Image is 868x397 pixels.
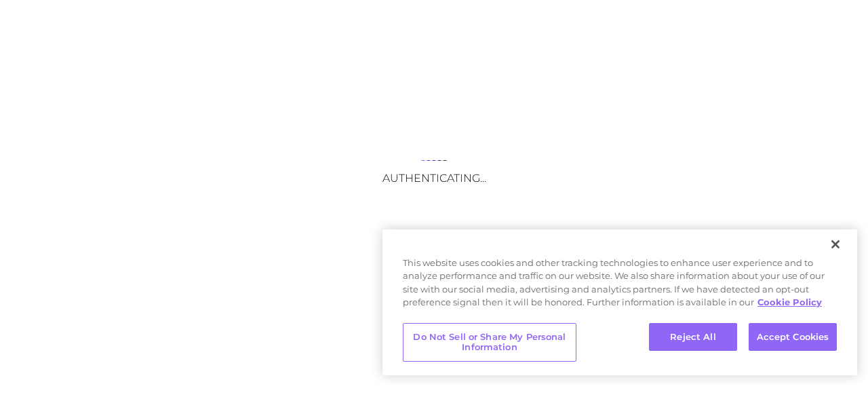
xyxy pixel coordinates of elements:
h3: Authenticating... [298,172,570,185]
button: Reject All [649,323,737,352]
a: More information about your privacy, opens in a new tab [757,297,822,307]
div: Cookie banner [382,229,857,375]
button: Accept Cookies [749,323,837,352]
button: Do Not Sell or Share My Personal Information, Opens the preference center dialog [403,323,576,362]
div: Privacy [382,229,857,375]
div: This website uses cookies and other tracking technologies to enhance user experience and to analy... [382,257,857,316]
button: Close [821,229,850,259]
